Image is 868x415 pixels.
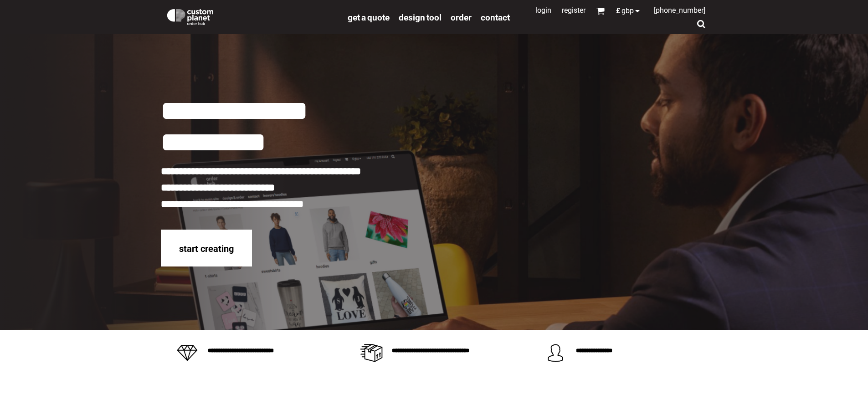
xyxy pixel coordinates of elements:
span: get a quote [348,12,390,23]
a: design tool [399,12,442,22]
span: £ [616,7,621,15]
span: design tool [399,12,442,23]
a: Login [535,6,551,15]
a: order [451,12,472,22]
span: GBP [621,7,634,15]
span: [PHONE_NUMBER] [654,6,705,15]
span: Contact [481,12,510,23]
a: Contact [481,12,510,22]
a: Register [562,6,586,15]
a: get a quote [348,12,390,22]
img: Custom Planet [165,7,215,25]
span: order [451,12,472,23]
span: start creating [179,243,234,254]
a: Custom Planet [161,2,343,30]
